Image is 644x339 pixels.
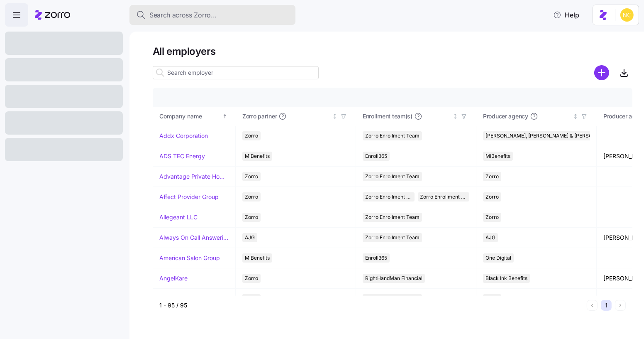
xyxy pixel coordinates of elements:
span: Enroll365 [365,152,387,161]
a: Affect Provider Group [159,193,219,201]
span: MiBenefits [245,152,270,161]
th: Zorro partnerNot sorted [236,107,356,126]
span: Zorro [245,131,258,140]
span: Zorro [245,294,258,303]
div: Not sorted [452,113,458,119]
svg: add icon [594,65,609,80]
th: Company nameSorted ascending [153,107,236,126]
span: Zorro [245,172,258,181]
span: Zorro Enrollment Team [365,192,412,201]
a: AngelKare [159,274,188,282]
div: Not sorted [332,113,338,119]
img: e03b911e832a6112bf72643c5874f8d8 [620,8,634,22]
span: AJG [485,233,495,242]
span: Zorro [485,213,499,222]
th: Producer agencyNot sorted [476,107,597,126]
span: MiBenefits [485,152,510,161]
span: AJG [245,233,255,242]
span: Zorro Enrollment Team [365,294,420,303]
div: Not sorted [573,113,578,119]
input: Search employer [153,66,319,79]
a: Advantage Private Home Care [159,172,229,181]
div: Company name [159,112,221,121]
h1: All employers [153,45,632,58]
span: Zorro [245,192,258,201]
div: Sorted ascending [222,113,228,119]
span: Black Ink Benefits [485,274,527,283]
span: Producer agent [603,112,644,120]
button: Search across Zorro... [129,5,295,25]
button: Previous page [587,300,598,311]
button: Next page [615,300,626,311]
span: Zorro [485,172,499,181]
span: Producer agency [483,112,528,120]
a: Allegeant LLC [159,213,198,221]
span: Zorro [485,294,499,303]
span: Search across Zorro... [149,10,217,20]
div: 1 - 95 / 95 [159,301,583,310]
span: [PERSON_NAME], [PERSON_NAME] & [PERSON_NAME] [485,131,615,140]
span: Zorro [245,274,258,283]
th: Enrollment team(s)Not sorted [356,107,476,126]
button: Help [546,7,586,23]
span: Zorro Enrollment Team [365,213,420,222]
a: Ares Interactive [159,295,202,303]
button: 1 [601,300,612,311]
span: Enrollment team(s) [363,112,412,120]
span: Zorro Enrollment Team [365,233,420,242]
a: American Salon Group [159,254,220,262]
span: Help [553,10,579,20]
span: Zorro Enrollment Experts [420,192,467,201]
span: One Digital [485,253,511,263]
span: Zorro Enrollment Team [365,172,420,181]
span: Zorro [245,213,258,222]
a: ADS TEC Energy [159,152,205,160]
span: RightHandMan Financial [365,274,422,283]
span: MiBenefits [245,253,270,263]
span: Enroll365 [365,253,387,263]
span: Zorro Enrollment Team [365,131,420,140]
span: Zorro partner [242,112,277,120]
span: Zorro [485,192,499,201]
a: Addx Corporation [159,132,208,140]
a: Always On Call Answering Service [159,233,229,242]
